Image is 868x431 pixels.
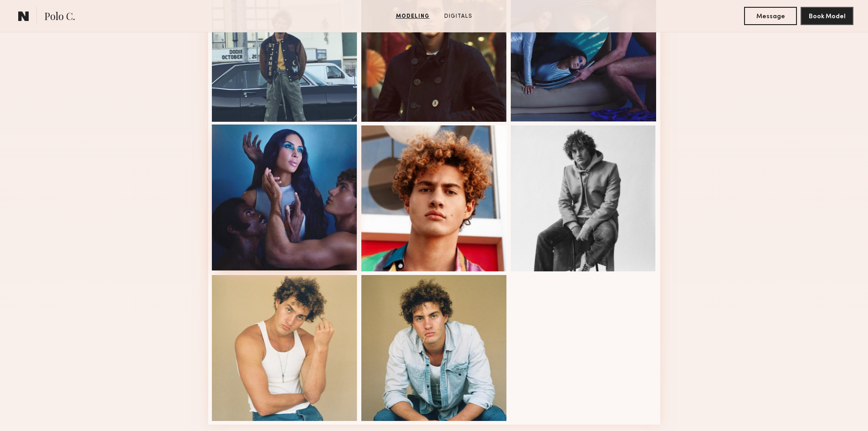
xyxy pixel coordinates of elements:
a: Modeling [392,12,433,21]
button: Book Model [801,7,853,25]
a: Book Model [801,12,853,20]
a: Digitals [441,12,476,21]
button: Message [744,7,797,25]
span: Polo C. [44,9,75,25]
